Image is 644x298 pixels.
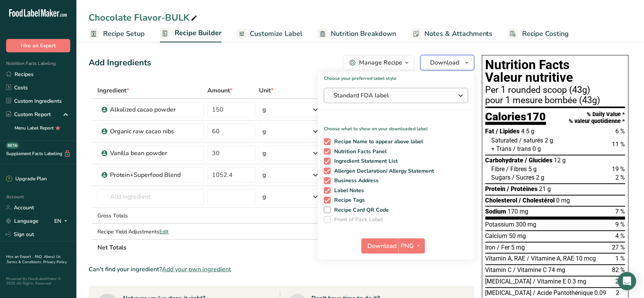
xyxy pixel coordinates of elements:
[523,29,569,39] span: Recipe Costing
[507,185,538,193] span: / Protéines
[492,137,518,144] span: Saturated
[6,143,19,149] div: BETA
[331,187,364,194] span: Label Notes
[262,127,266,136] div: g
[411,25,493,42] a: Notes & Attachments
[54,217,70,226] div: EN
[110,149,200,158] div: Vanilla bean powder
[485,278,532,285] span: [MEDICAL_DATA]
[160,228,169,235] span: Edit
[533,289,593,296] span: / Acide Pantothénique
[97,228,205,236] div: Recipe Yield Adjustments
[485,244,496,251] span: Iron
[568,278,587,285] span: 0.3 mg
[368,241,397,251] span: Download
[519,197,555,204] span: / Cholestérol
[207,86,233,95] span: Amount
[492,145,512,152] span: + Trans
[359,58,402,67] div: Manage Recipe
[96,239,374,255] th: Net Totals
[89,25,145,42] a: Recipe Setup
[485,96,625,105] div: pour 1 mesure bombée (43g)
[331,177,379,184] span: Business Address
[97,212,205,220] div: Gross Totals
[527,110,546,123] span: 170
[549,266,566,274] span: 74 mg
[508,25,569,42] a: Recipe Costing
[497,244,510,251] span: / Fer
[331,207,389,214] span: Recipe Card QR Code
[485,58,625,84] h1: Nutrition Facts Valeur nutritive
[492,174,511,181] span: Sugars
[527,255,574,262] span: / Vitamine A, RAE
[318,25,396,42] a: Nutrition Breakdown
[6,277,70,286] div: Powered By FoodLabelMaker © 2025 All Rights Reserved
[533,278,566,285] span: / Vitamine E
[512,174,535,181] span: / Sucres
[616,221,625,228] span: 9 %
[6,39,70,52] button: Hire an Expert
[557,197,570,204] span: 0 mg
[612,141,625,148] span: 11 %
[569,111,625,125] div: % Daily Value * % valeur quotidienne *
[331,216,383,223] span: Front of Pack Label
[485,128,495,135] span: Fat
[6,254,61,265] a: About Us .
[616,128,625,135] span: 6 %
[331,29,396,39] span: Nutrition Breakdown
[262,170,266,180] div: g
[35,254,44,259] a: FAQ .
[331,158,398,165] span: Ingredient Statement List
[162,265,231,274] span: Add your own ingredient
[331,168,434,175] span: Allergen Declaration/ Allergy Statement
[110,105,200,114] div: Alkalized cacao powder
[485,208,506,215] span: Sodium
[318,119,474,132] p: Choose what to show on your downloaded label
[110,127,200,136] div: Organic raw cacao nibs
[485,221,515,228] span: Potassium
[401,241,414,251] span: PNG
[421,55,474,70] button: Download
[424,29,493,39] span: Notes & Attachments
[324,88,468,103] button: Standard FDA label
[6,254,33,259] a: Hire an Expert .
[89,265,474,274] div: Can't find your ingredient?
[485,232,508,240] span: Calcium
[331,197,365,204] span: Recipe Tags
[259,86,273,95] span: Unit
[533,145,541,152] span: 0 g
[513,145,531,152] span: / trans
[160,24,222,43] a: Recipe Builder
[430,58,459,67] span: Download
[612,266,625,274] span: 82 %
[554,157,566,164] span: 12 g
[616,174,625,181] span: 2 %
[485,111,546,125] div: Calories
[333,91,448,100] span: Standard FDA label
[485,185,506,193] span: Protein
[616,232,625,240] span: 4 %
[318,72,474,82] h1: Choose your preferred label style
[6,110,51,118] div: Custom Report
[103,29,145,39] span: Recipe Setup
[509,232,526,240] span: 50 mg
[516,221,537,228] span: 300 mg
[612,244,625,251] span: 27 %
[612,165,625,173] span: 19 %
[343,55,414,70] button: Manage Recipe
[331,138,423,145] span: Recipe Name to appear above label
[485,197,518,204] span: Cholesterol
[618,272,636,290] div: Open Intercom Messenger
[485,255,526,262] span: Vitamin A, RAE
[175,28,222,38] span: Recipe Builder
[6,175,47,183] div: Upgrade Plan
[496,128,520,135] span: / Lipides
[89,57,151,69] div: Add Ingredients
[536,174,545,181] span: 2 g
[519,137,544,144] span: / saturés
[262,192,266,201] div: g
[399,238,425,254] button: PNG
[616,255,625,262] span: 1 %
[485,266,512,274] span: Vitamin C
[492,165,505,173] span: Fibre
